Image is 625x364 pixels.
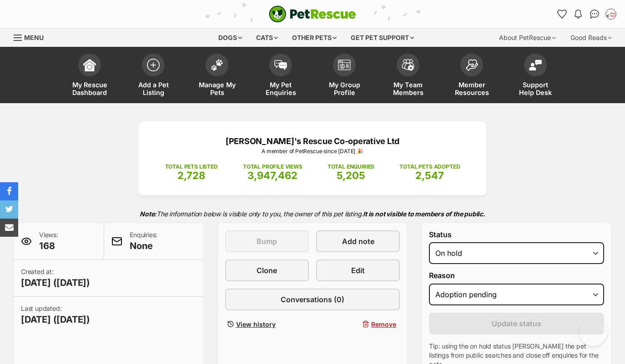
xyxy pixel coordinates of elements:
a: View history [225,318,309,331]
a: Member Resources [440,49,504,103]
span: 168 [39,239,58,252]
span: Clone [257,265,277,276]
p: TOTAL PETS ADOPTED [399,163,460,171]
a: PetRescue [269,5,356,23]
a: Menu [14,29,50,45]
div: About PetRescue [493,29,562,47]
span: 3,947,462 [247,170,297,181]
p: TOTAL PROFILE VIEWS [243,163,302,171]
span: Update status [492,318,541,329]
span: My Rescue Dashboard [69,81,110,96]
a: Add note [316,230,400,252]
ul: Account quick links [554,7,618,21]
a: My Group Profile [312,49,376,103]
img: add-pet-listing-icon-0afa8454b4691262ce3f59096e99ab1cd57d4a30225e0717b998d2c9b9846f56.svg [147,59,160,71]
span: [DATE] ([DATE]) [21,313,90,326]
p: Views: [39,230,58,252]
button: Update status [429,313,604,334]
a: My Team Members [376,49,440,103]
button: Bump [225,230,309,252]
a: Edit [316,259,400,281]
p: Last updated: [21,304,90,326]
p: TOTAL ENQUIRIES [328,163,374,171]
label: Status [429,230,604,239]
img: pet-enquiries-icon-7e3ad2cf08bfb03b45e93fb7055b45f3efa6380592205ae92323e6603595dc1f.svg [274,60,287,70]
a: Conversations [587,7,602,21]
iframe: Help Scout Beacon - Open [580,319,607,346]
button: Notifications [571,7,585,21]
a: Conversations (0) [225,289,400,310]
button: Remove [316,318,400,331]
button: My account [604,7,618,21]
strong: It is not visible to members of the public. [363,210,485,218]
img: chat-41dd97257d64d25036548639549fe6c8038ab92f7586957e7f3b1b290dea8141.svg [590,10,600,19]
div: Other pets [286,29,343,47]
a: Add a Pet Listing [121,49,185,103]
span: My Team Members [388,81,428,96]
span: 5,205 [337,170,365,181]
span: My Pet Enquiries [260,81,301,96]
div: Good Reads [564,29,618,47]
div: Get pet support [344,29,420,47]
span: 2,547 [415,170,444,181]
span: None [130,239,157,252]
div: Dogs [212,29,248,47]
img: dashboard-icon-eb2f2d2d3e046f16d808141f083e7271f6b2e854fb5c12c21221c1fb7104beca.svg [83,59,96,71]
a: Manage My Pets [185,49,249,103]
span: View history [236,319,276,329]
a: Favourites [554,7,569,21]
span: [DATE] ([DATE]) [21,276,90,289]
span: Remove [371,319,396,329]
span: Support Help Desk [515,81,556,96]
p: Created at: [21,267,90,289]
a: My Pet Enquiries [249,49,312,103]
span: Member Resources [451,81,492,96]
p: [PERSON_NAME]'s Rescue Co-operative Ltd [152,135,473,147]
p: A member of PetRescue since [DATE] 🎉 [152,147,473,155]
a: Clone [225,259,309,281]
img: team-members-icon-5396bd8760b3fe7c0b43da4ab00e1e3bb1a5d9ba89233759b79545d2d3fc5d0d.svg [402,59,414,71]
a: My Rescue Dashboard [58,49,121,103]
img: notifications-46538b983faf8c2785f20acdc204bb7945ddae34d4c08c2a6579f10ce5e182be.svg [575,10,582,19]
img: help-desk-icon-fdf02630f3aa405de69fd3d07c3f3aa587a6932b1a1747fa1d2bba05be0121f9.svg [529,60,542,70]
p: TOTAL PETS LISTED [165,163,218,171]
img: logo-cat-932fe2b9b8326f06289b0f2fb663e598f794de774fb13d1741a6617ecf9a85b4.svg [269,5,356,23]
label: Reason [429,271,604,279]
img: group-profile-icon-3fa3cf56718a62981997c0bc7e787c4b2cf8bcc04b72c1350f741eb67cf2f40e.svg [338,60,351,70]
span: Manage My Pets [197,81,237,96]
img: manage-my-pets-icon-02211641906a0b7f246fdf0571729dbe1e7629f14944591b6c1af311fb30b64b.svg [211,59,223,71]
div: Cats [250,29,284,47]
img: Laura Chao profile pic [606,10,615,19]
span: Conversations (0) [281,294,344,305]
span: Menu [24,34,44,41]
p: Enquiries: [130,230,157,252]
span: 2,728 [177,170,205,181]
span: Add note [342,236,374,247]
img: member-resources-icon-8e73f808a243e03378d46382f2149f9095a855e16c252ad45f914b54edf8863c.svg [465,59,478,71]
span: Edit [351,265,365,276]
span: Bump [257,236,277,247]
span: Add a Pet Listing [133,81,174,96]
a: Support Help Desk [504,49,567,103]
p: The information below is visible only to you, the owner of this pet listing. [14,204,611,223]
span: My Group Profile [324,81,365,96]
strong: Note: [140,210,156,218]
